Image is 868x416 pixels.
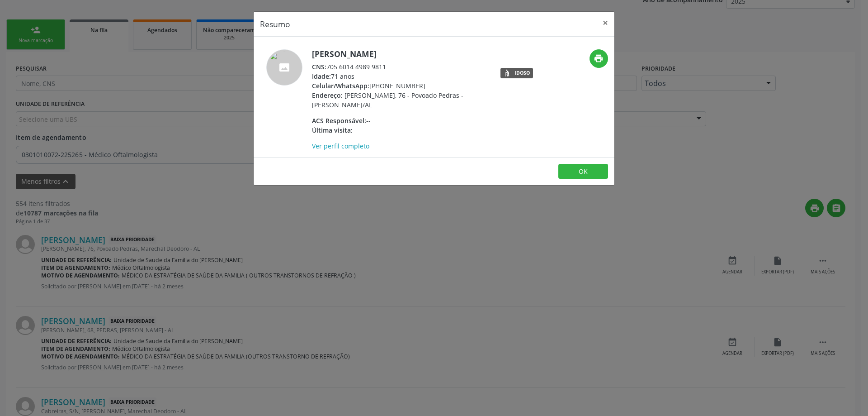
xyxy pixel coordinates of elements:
[312,81,369,90] span: Celular/WhatsApp:
[260,18,290,30] h5: Resumo
[312,91,463,109] span: [PERSON_NAME], 76 - Povoado Pedras - [PERSON_NAME]/AL
[312,62,488,72] div: 705 6014 4989 9811
[312,91,343,100] span: Endereço:
[590,49,608,68] button: print
[312,81,488,91] div: [PHONE_NUMBER]
[596,12,614,34] button: Close
[312,49,488,59] h5: [PERSON_NAME]
[312,125,488,135] div: --
[558,164,608,179] button: OK
[266,49,302,86] img: accompaniment
[312,116,488,125] div: --
[312,116,366,125] span: ACS Responsável:
[515,71,530,76] div: Idoso
[312,142,369,150] a: Ver perfil completo
[312,72,488,81] div: 71 anos
[312,72,331,81] span: Idade:
[312,62,326,71] span: CNS:
[594,53,604,63] i: print
[312,126,353,134] span: Última visita:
